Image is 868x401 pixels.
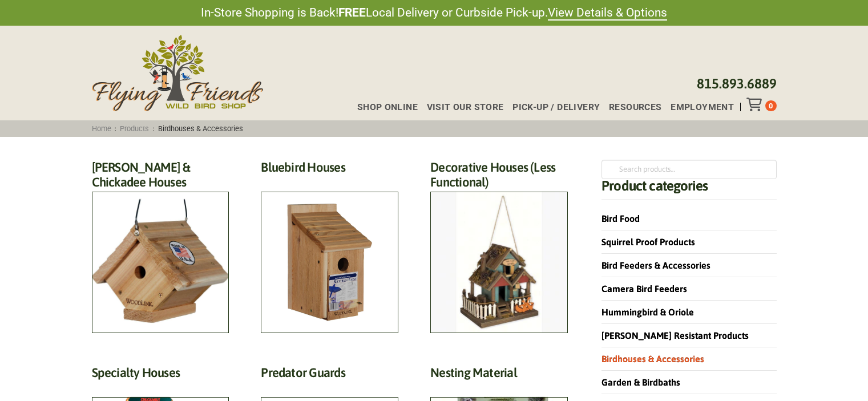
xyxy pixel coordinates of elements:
a: Hummingbird & Oriole [601,307,694,317]
a: Products [116,124,153,133]
span: Pick-up / Delivery [512,103,600,112]
h2: Specialty Houses [92,365,229,386]
a: Pick-up / Delivery [503,103,600,112]
a: [PERSON_NAME] Resistant Products [601,330,749,341]
a: Bird Feeders & Accessories [601,260,710,270]
h2: Bluebird Houses [261,160,398,181]
a: Camera Bird Feeders [601,283,687,294]
h2: Decorative Houses (Less Functional) [430,160,568,196]
input: Search products… [601,160,776,179]
a: Visit product category Bluebird Houses [261,160,398,334]
a: Resources [600,103,661,112]
h2: Nesting Material [430,365,568,386]
a: Visit Our Store [418,103,504,112]
span: : : [88,124,247,133]
span: Shop Online [357,103,418,112]
a: Squirrel Proof Products [601,237,695,247]
a: 815.893.6889 [697,76,777,91]
h2: Predator Guards [261,365,398,386]
span: 0 [769,102,773,110]
a: Visit product category Decorative Houses (Less Functional) [430,160,568,334]
a: Visit product category Wren & Chickadee Houses [92,160,229,334]
a: Employment [661,103,734,112]
h4: Product categories [601,179,776,200]
span: Resources [609,103,662,112]
a: Garden & Birdbaths [601,377,680,387]
img: Flying Friends Wild Bird Shop Logo [92,35,263,111]
a: Shop Online [348,103,418,112]
a: View Details & Options [548,6,667,21]
span: Birdhouses & Accessories [155,124,247,133]
span: In-Store Shopping is Back! Local Delivery or Curbside Pick-up. [201,5,667,21]
h2: [PERSON_NAME] & Chickadee Houses [92,160,229,196]
div: Toggle Off Canvas Content [746,98,765,111]
span: Visit Our Store [427,103,504,112]
a: Home [88,124,115,133]
a: Bird Food [601,213,640,224]
strong: FREE [338,6,366,19]
a: Birdhouses & Accessories [601,354,704,364]
span: Employment [671,103,734,112]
